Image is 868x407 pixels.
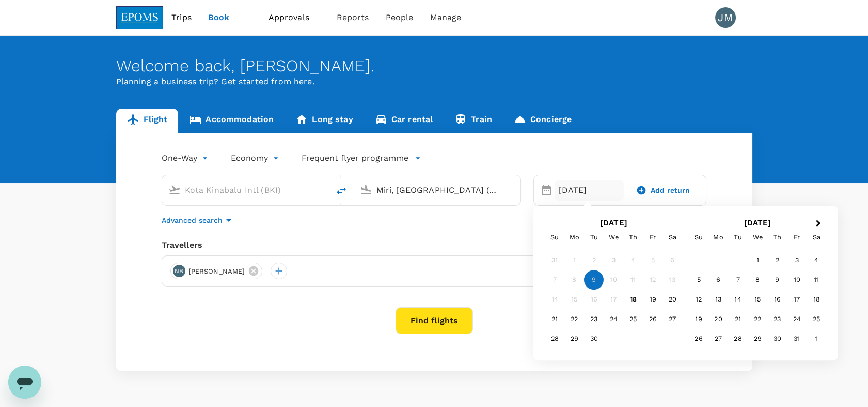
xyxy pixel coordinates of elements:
[686,218,830,228] h2: [DATE]
[564,290,584,310] div: Not available Monday, September 15th, 2025
[116,6,164,29] img: EPOMS SDN BHD
[807,290,826,310] div: Choose Saturday, October 18th, 2025
[302,152,421,164] button: Frequent flyer programme
[767,329,787,349] div: Choose Thursday, October 30th, 2025
[807,329,826,349] div: Choose Saturday, November 1st, 2025
[728,290,748,310] div: Choose Tuesday, October 14th, 2025
[689,290,708,310] div: Choose Sunday, October 12th, 2025
[171,11,192,24] span: Trips
[811,216,827,232] button: Next Month
[708,270,728,290] div: Choose Monday, October 6th, 2025
[162,239,707,251] div: Travellers
[643,228,662,247] div: Friday
[623,228,643,247] div: Thursday
[604,251,623,270] div: Not available Wednesday, September 3rd, 2025
[545,310,564,329] div: Choose Sunday, September 21st, 2025
[269,11,320,24] span: Approvals
[173,265,185,277] div: NB
[285,109,364,133] a: Long stay
[623,290,643,310] div: Choose Thursday, September 18th, 2025
[302,152,408,164] p: Frequent flyer programme
[787,270,807,290] div: Choose Friday, October 10th, 2025
[162,215,223,225] p: Advanced search
[643,251,662,270] div: Not available Friday, September 5th, 2025
[564,251,584,270] div: Not available Monday, September 1st, 2025
[623,310,643,329] div: Choose Thursday, September 25th, 2025
[162,150,210,167] div: One-Way
[767,251,787,270] div: Choose Thursday, October 2nd, 2025
[564,270,584,290] div: Not available Monday, September 8th, 2025
[584,251,604,270] div: Not available Tuesday, September 2nd, 2025
[162,214,235,227] button: Advanced search
[604,270,623,290] div: Not available Wednesday, September 10th, 2025
[170,263,263,279] div: NB[PERSON_NAME]
[386,11,414,24] span: People
[748,290,767,310] div: Choose Wednesday, October 15th, 2025
[708,290,728,310] div: Choose Monday, October 13th, 2025
[584,270,604,290] div: Not available Tuesday, September 9th, 2025
[564,310,584,329] div: Choose Monday, September 22nd, 2025
[748,270,767,290] div: Choose Wednesday, October 8th, 2025
[545,251,682,349] div: Month September, 2025
[604,290,623,310] div: Not available Wednesday, September 17th, 2025
[545,228,564,247] div: Sunday
[728,270,748,290] div: Choose Tuesday, October 7th, 2025
[787,228,807,247] div: Friday
[604,228,623,247] div: Wednesday
[728,228,748,247] div: Tuesday
[787,310,807,329] div: Choose Friday, October 24th, 2025
[643,310,662,329] div: Choose Friday, September 26th, 2025
[767,310,787,329] div: Choose Thursday, October 23rd, 2025
[708,228,728,247] div: Monday
[748,329,767,349] div: Choose Wednesday, October 29th, 2025
[748,251,767,270] div: Choose Wednesday, October 1st, 2025
[689,310,708,329] div: Choose Sunday, October 19th, 2025
[564,329,584,349] div: Choose Monday, September 29th, 2025
[545,290,564,310] div: Not available Sunday, September 14th, 2025
[643,270,662,290] div: Not available Friday, September 12th, 2025
[555,180,624,201] div: [DATE]
[503,109,582,133] a: Concierge
[623,270,643,290] div: Not available Thursday, September 11th, 2025
[689,329,708,349] div: Choose Sunday, October 26th, 2025
[604,310,623,329] div: Choose Wednesday, September 24th, 2025
[767,290,787,310] div: Choose Thursday, October 16th, 2025
[807,228,826,247] div: Saturday
[545,270,564,290] div: Not available Sunday, September 7th, 2025
[787,290,807,310] div: Choose Friday, October 17th, 2025
[329,178,354,203] button: delete
[748,228,767,247] div: Wednesday
[643,290,662,310] div: Choose Friday, September 19th, 2025
[715,7,736,28] div: JM
[564,228,584,247] div: Monday
[807,310,826,329] div: Choose Saturday, October 25th, 2025
[513,189,515,191] button: Open
[364,109,444,133] a: Car rental
[662,310,682,329] div: Choose Saturday, September 27th, 2025
[662,251,682,270] div: Not available Saturday, September 6th, 2025
[807,270,826,290] div: Choose Saturday, October 11th, 2025
[787,329,807,349] div: Choose Friday, October 31st, 2025
[116,109,179,133] a: Flight
[8,366,41,399] iframe: Button to launch messaging window
[584,329,604,349] div: Choose Tuesday, September 30th, 2025
[767,270,787,290] div: Choose Thursday, October 9th, 2025
[807,251,826,270] div: Choose Saturday, October 4th, 2025
[651,185,690,196] span: Add return
[545,251,564,270] div: Not available Sunday, August 31st, 2025
[376,182,499,198] input: Going to
[708,329,728,349] div: Choose Monday, October 27th, 2025
[444,109,503,133] a: Train
[182,266,251,277] span: [PERSON_NAME]
[662,290,682,310] div: Choose Saturday, September 20th, 2025
[787,251,807,270] div: Choose Friday, October 3rd, 2025
[623,251,643,270] div: Not available Thursday, September 4th, 2025
[178,109,285,133] a: Accommodation
[689,228,708,247] div: Sunday
[430,11,461,24] span: Manage
[662,270,682,290] div: Not available Saturday, September 13th, 2025
[185,182,307,198] input: Depart from
[542,218,686,228] h2: [DATE]
[231,150,281,167] div: Economy
[545,329,564,349] div: Choose Sunday, September 28th, 2025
